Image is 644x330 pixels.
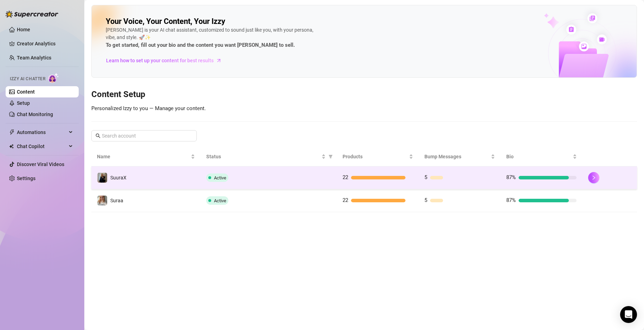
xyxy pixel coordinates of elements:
strong: To get started, fill out your bio and the content you want [PERSON_NAME] to sell. [106,42,295,48]
button: right [588,172,599,183]
th: Status [201,147,337,166]
span: Learn how to set up your content for best results [106,57,214,64]
span: Suraa [110,198,123,203]
span: Bio [506,153,571,160]
input: Search account [102,132,187,140]
span: Izzy AI Chatter [10,76,45,82]
a: Home [17,27,30,32]
div: Open Intercom Messenger [620,306,637,323]
h3: Content Setup [91,89,637,100]
span: filter [328,154,333,159]
span: 5 [424,174,427,180]
span: 87% [506,174,516,180]
span: 87% [506,197,516,203]
span: Status [206,153,320,160]
span: Products [343,153,408,160]
span: SuuraX [110,175,126,180]
a: Discover Viral Videos [17,161,64,167]
a: Setup [17,100,30,106]
div: [PERSON_NAME] is your AI chat assistant, customized to sound just like you, with your persona, vi... [106,26,317,50]
img: AI Chatter [48,73,59,83]
a: Settings [17,176,35,181]
span: search [96,133,100,138]
a: Learn how to set up your content for best results [106,55,227,66]
span: filter [327,151,334,162]
span: arrow-right [215,57,222,64]
th: Products [337,147,419,166]
span: Active [214,175,226,180]
span: right [591,175,596,180]
img: Chat Copilot [9,144,14,149]
span: 22 [343,197,348,203]
th: Name [91,147,201,166]
span: thunderbolt [9,129,15,135]
img: Suraa [97,196,107,205]
span: Personalized Izzy to you — Manage your content. [91,105,206,112]
span: 5 [424,197,427,203]
span: Bump Messages [424,153,489,160]
th: Bump Messages [419,147,501,166]
th: Bio [501,147,583,166]
span: Active [214,198,226,203]
span: Chat Copilot [17,141,67,152]
span: 22 [343,174,348,180]
a: Team Analytics [17,55,51,61]
a: Chat Monitoring [17,112,53,117]
span: Name [97,153,189,160]
img: SuuraX [97,173,107,183]
span: Automations [17,127,67,138]
h2: Your Voice, Your Content, Your Izzy [106,17,225,26]
a: Creator Analytics [17,38,73,49]
a: Content [17,89,35,95]
img: ai-chatter-content-library-cLFOSyPT.png [528,6,637,77]
img: logo-BBDzfeDw.svg [6,11,58,18]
